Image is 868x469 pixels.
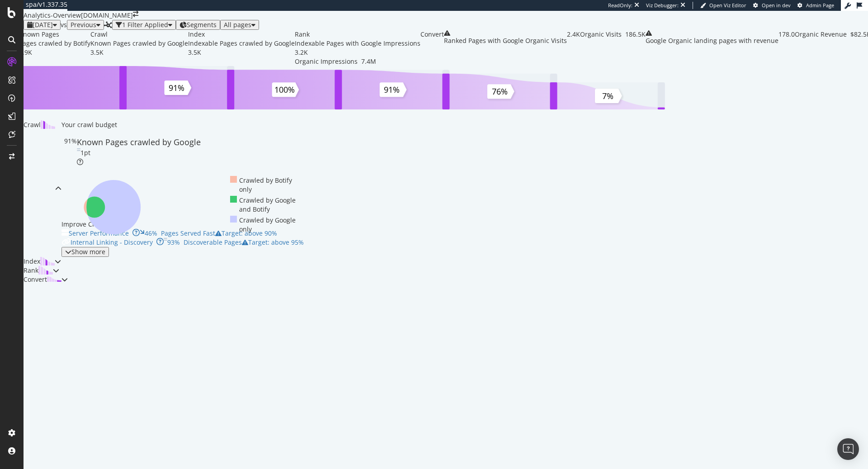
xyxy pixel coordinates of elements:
[224,20,251,29] span: All pages
[608,2,632,9] div: ReadOnly:
[24,266,38,275] div: Rank
[67,20,104,30] button: Previous
[230,196,301,214] div: Crawled by Google and Botify
[778,30,795,66] div: 178.0
[795,30,847,66] div: Organic Revenue
[220,20,259,30] button: All pages
[90,30,108,39] div: Crawl
[384,84,400,95] text: 91%
[24,257,40,266] div: Index
[797,2,834,9] a: Admin Page
[274,84,295,95] text: 100%
[188,48,295,57] div: 3.5K
[122,21,168,28] div: 1 Filter Applied
[169,82,184,93] text: 91%
[133,11,138,17] div: arrow-right-arrow-left
[420,30,444,39] div: Convert
[762,2,791,9] span: Open in dev
[580,30,622,66] div: Organic Visits
[40,257,55,265] img: block-icon
[295,57,358,66] div: Organic Impressions
[19,39,90,48] div: Pages crawled by Botify
[47,275,61,284] img: block-icon
[187,20,217,29] span: Segments
[90,39,188,48] div: Known Pages crawled by Google
[38,266,53,275] img: block-icon
[90,48,188,57] div: 3.5K
[77,137,201,148] div: Known Pages crawled by Google
[80,148,90,157] div: 1pt
[295,30,310,39] div: Rank
[806,2,834,9] span: Admin Page
[24,275,47,284] div: Convert
[361,57,376,66] div: 7.4M
[188,30,205,39] div: Index
[646,36,778,45] div: Google Organic landing pages with revenue
[444,36,567,45] div: Ranked Pages with Google Organic Visits
[71,20,96,29] span: Previous
[230,176,301,194] div: Crawled by Botify only
[164,238,167,241] img: Equal
[24,11,81,20] div: Analytics - Overview
[567,30,580,66] div: 2.4K
[602,90,613,101] text: 7%
[753,2,791,9] a: Open in dev
[295,39,420,48] div: Indexable Pages with Google Impressions
[24,20,61,30] button: [DATE]
[492,86,508,97] text: 76%
[112,20,176,30] button: 1 Filter Applied
[41,120,55,129] img: block-icon
[19,30,59,39] div: Known Pages
[709,2,746,9] span: Open Viz Editor
[837,438,859,460] div: Open Intercom Messenger
[24,120,41,257] div: Crawl
[295,48,420,57] div: 3.2K
[71,248,105,256] div: Show more
[700,2,746,9] a: Open Viz Editor
[77,148,80,151] img: Equal
[176,20,220,30] button: Segments
[19,48,90,57] div: 3.9K
[33,20,53,29] span: 2025 Sep. 20th
[625,30,646,66] div: 186.5K
[230,216,301,234] div: Crawled by Google only
[61,120,117,129] div: Your crawl budget
[188,39,295,48] div: Indexable Pages crawled by Google
[81,11,133,20] div: [DOMAIN_NAME]
[64,137,77,166] div: 91%
[646,2,679,9] div: Viz Debugger:
[61,20,67,29] span: vs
